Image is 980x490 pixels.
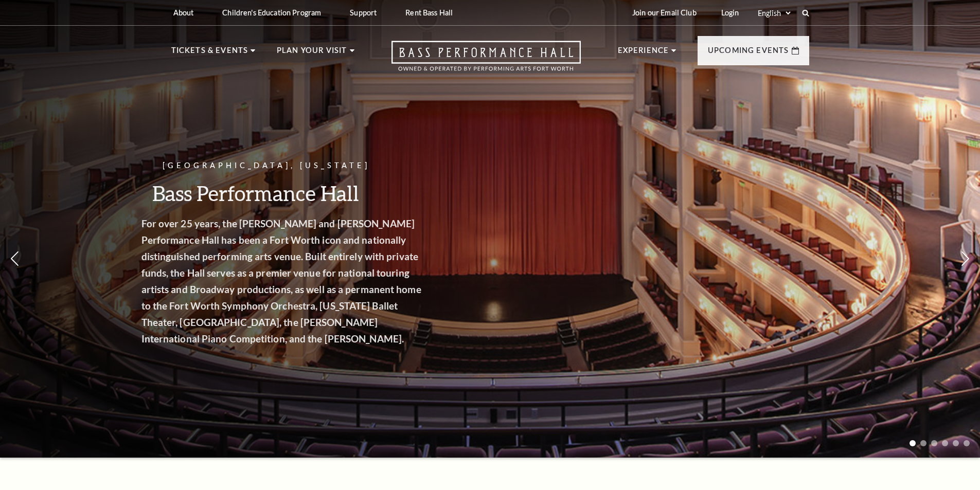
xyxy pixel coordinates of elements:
[350,8,377,17] p: Support
[171,44,248,63] p: Tickets & Events
[405,8,453,17] p: Rent Bass Hall
[277,44,347,63] p: Plan Your Visit
[167,217,447,344] strong: For over 25 years, the [PERSON_NAME] and [PERSON_NAME] Performance Hall has been a Fort Worth ico...
[222,8,321,17] p: Children's Education Program
[167,180,450,206] h3: Bass Performance Hall
[167,159,450,172] p: [GEOGRAPHIC_DATA], [US_STATE]
[756,8,792,18] select: Select:
[708,44,789,63] p: Upcoming Events
[173,8,194,17] p: About
[618,44,669,63] p: Experience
